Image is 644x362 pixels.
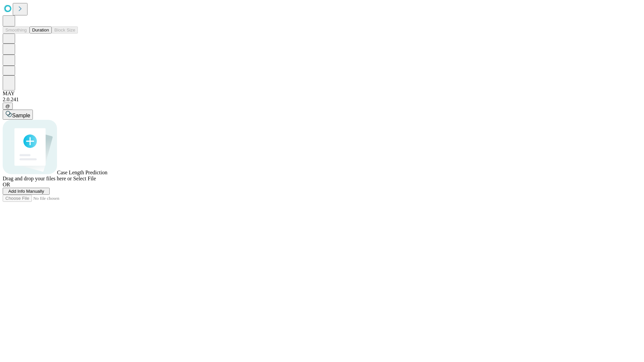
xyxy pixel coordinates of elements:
[5,104,10,109] span: @
[12,113,30,118] span: Sample
[3,97,641,103] div: 2.0.241
[8,189,44,194] span: Add Info Manually
[3,182,10,187] span: OR
[73,176,96,181] span: Select File
[57,170,107,175] span: Case Length Prediction
[30,26,52,34] button: Duration
[3,26,30,34] button: Smoothing
[3,90,641,97] div: MAY
[3,110,33,120] button: Sample
[3,176,72,181] span: Drag and drop your files here or
[52,26,78,34] button: Block Size
[3,103,13,110] button: @
[3,188,50,195] button: Add Info Manually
